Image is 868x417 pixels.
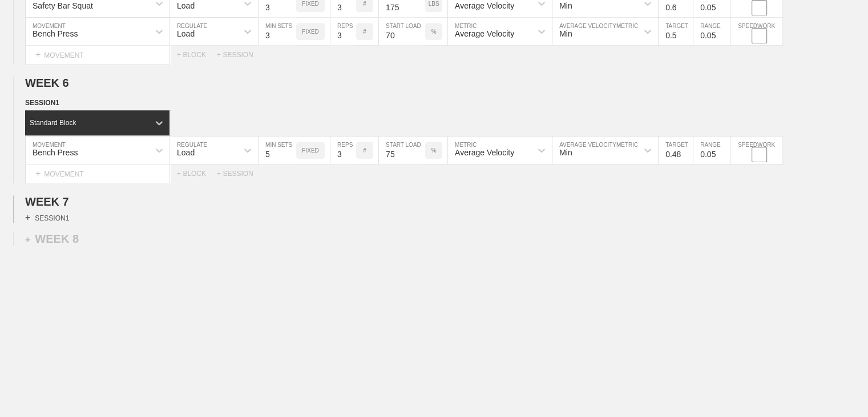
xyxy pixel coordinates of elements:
iframe: Chat Widget [811,362,868,417]
div: Safety Bar Squat [33,1,93,10]
span: + [35,50,41,59]
div: Load [177,1,195,10]
div: + SESSION [217,51,263,59]
p: FIXED [302,29,318,35]
div: Bench Press [33,29,78,38]
div: Average Velocity [455,148,514,157]
p: % [431,29,437,35]
input: Any [379,18,425,45]
div: + SESSION [217,170,263,178]
span: + [35,169,41,178]
div: Min [559,29,572,38]
p: FIXED [302,147,318,154]
span: WEEK 7 [25,195,69,208]
div: MOVEMENT [25,46,170,65]
p: FIXED [302,1,318,7]
div: Load [177,29,195,38]
div: Min [559,148,572,157]
div: WEEK 8 [25,232,79,246]
span: WEEK 6 [25,77,69,89]
span: + [25,212,30,222]
div: Average Velocity [455,29,514,38]
div: MOVEMENT [25,165,170,183]
p: # [363,29,366,35]
p: # [363,147,366,154]
p: % [431,147,437,154]
div: Bench Press [33,148,78,157]
div: + BLOCK [177,170,217,178]
p: # [363,1,366,7]
div: SESSION 1 [25,212,69,223]
div: Average Velocity [455,1,514,10]
span: SESSION 1 [25,99,59,107]
div: Load [177,148,195,157]
p: LBS [429,1,439,7]
span: + [25,235,30,244]
div: Standard Block [30,119,76,127]
input: Any [379,137,425,164]
div: + BLOCK [177,51,217,59]
div: Min [559,1,572,10]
